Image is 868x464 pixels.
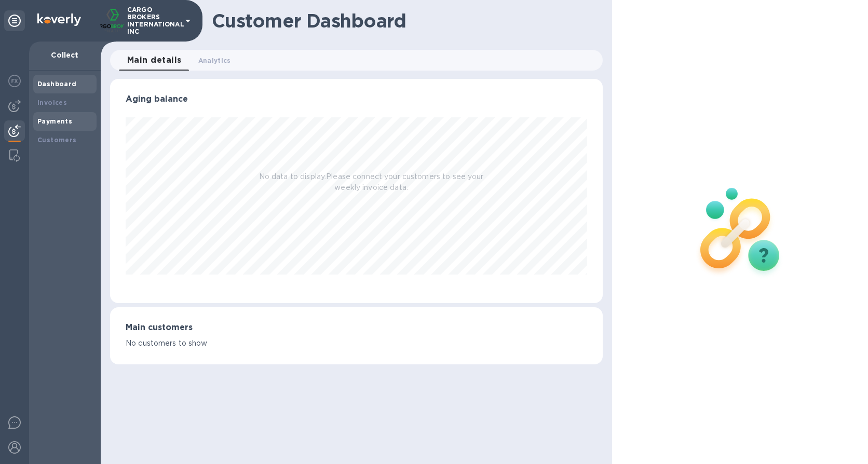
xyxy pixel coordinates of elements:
p: CARGO BROKERS INTERNATIONAL INC [127,6,179,35]
p: Collect [37,50,92,60]
img: Foreign exchange [8,75,21,87]
div: Unpin categories [4,10,25,31]
img: Logo [37,13,81,26]
span: Main details [127,53,182,67]
h1: Customer Dashboard [212,10,595,32]
b: Payments [37,117,72,125]
b: Invoices [37,99,67,106]
span: Analytics [198,55,231,66]
h3: Aging balance [126,94,587,104]
h3: Main customers [126,323,587,333]
b: Dashboard [37,80,77,88]
b: Customers [37,136,77,144]
p: No customers to show [126,338,587,349]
